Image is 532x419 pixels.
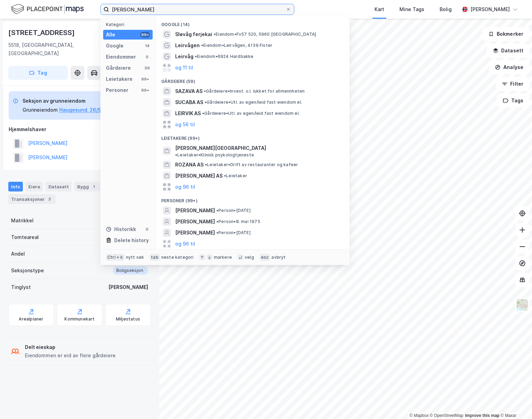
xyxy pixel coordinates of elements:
button: Analyse [489,60,529,74]
div: 0 [144,54,150,60]
span: • [175,152,177,157]
a: OpenStreetMap [430,413,463,418]
div: Tomteareal [11,233,39,241]
div: Leietakere (99+) [156,130,350,143]
div: Tinglyst [11,283,31,291]
span: • [216,230,218,235]
span: • [216,219,218,224]
div: Google (14) [156,16,350,29]
div: Matrikkel [11,216,34,225]
div: Hjemmelshaver [9,125,151,134]
button: Bokmerker [483,27,529,41]
div: Miljøstatus [116,316,140,322]
div: Google [106,42,124,50]
div: Historikk [106,225,136,233]
span: Eiendom • 6924 Hardbakke [195,54,254,59]
div: Alle [106,31,115,39]
span: • [205,162,207,167]
iframe: Chat Widget [497,386,532,419]
button: og 96 til [175,183,195,191]
span: • [202,111,204,116]
div: Kontrollprogram for chat [497,386,532,419]
div: Mine Tags [399,5,424,14]
div: Delete history [114,236,149,245]
button: Datasett [487,44,529,58]
div: 59 [144,65,150,71]
div: Delt eieskap [25,343,116,351]
span: [PERSON_NAME] AS [175,172,223,180]
div: 1 [90,183,97,190]
span: Leirvågen [175,41,200,50]
span: Sløvåg ferjekai [175,30,212,39]
div: Arealplaner [19,316,43,322]
span: Person • [DATE] [216,230,251,236]
span: Eiendom • Fv57 520, 5960 [GEOGRAPHIC_DATA] [214,32,316,37]
span: SAZAVA AS [175,87,202,95]
div: Personer (99+) [156,193,350,205]
div: [STREET_ADDRESS] [8,27,76,38]
span: [PERSON_NAME] [175,206,215,215]
div: markere [214,255,232,260]
img: Z [516,298,529,311]
div: Eiendommer [106,53,136,61]
span: Leirvåg [175,52,193,61]
div: neste kategori [161,255,194,260]
span: • [224,173,226,178]
button: Tag [8,66,68,80]
span: Person • [DATE] [216,208,251,213]
div: esc [260,254,270,261]
button: og 96 til [175,240,195,248]
span: • [204,88,206,94]
div: 99+ [140,76,150,82]
a: Improve this map [465,413,499,418]
div: Info [8,182,23,191]
div: Kategori [106,22,153,27]
button: og 11 til [175,63,193,72]
span: Leietaker [224,173,247,179]
div: [PERSON_NAME] [108,283,148,291]
span: LEIRVIK AS [175,109,201,118]
div: 99+ [140,32,150,37]
input: Søk på adresse, matrikkel, gårdeiere, leietakere eller personer [109,4,286,15]
span: • [216,208,218,213]
span: Leietaker • Drift av restauranter og kafeer [205,162,298,168]
div: Eiere [26,182,43,191]
div: 0 [144,226,150,232]
span: Eiendom • Leirvågen, 4139 Fister [201,43,272,48]
div: Kommunekart [64,316,94,322]
img: logo.f888ab2527a4732fd821a326f86c7f29.svg [11,3,84,15]
span: [PERSON_NAME] [175,229,215,237]
span: Leietaker • Klinisk psykologtjeneste [175,152,254,158]
div: 3 [46,196,53,203]
button: Tags [497,94,529,108]
div: Seksjonstype [11,266,44,275]
button: Haugesund, 26/538 [59,106,108,114]
span: [PERSON_NAME] [175,217,215,226]
div: Bygg [74,182,100,191]
div: 99+ [140,87,150,93]
div: Andel [11,250,25,258]
div: Gårdeiere (59) [156,73,350,86]
span: [PERSON_NAME][GEOGRAPHIC_DATA] [175,144,266,152]
div: Gårdeiere [106,64,131,72]
div: 5518, [GEOGRAPHIC_DATA], [GEOGRAPHIC_DATA] [8,41,103,58]
span: • [201,43,203,48]
span: SUCABA AS [175,98,203,106]
div: velg [245,255,254,260]
div: Seksjon av grunneiendom [22,97,108,105]
div: Transaksjoner [8,194,56,204]
div: Eiendommen er eid av flere gårdeiere [25,351,116,360]
div: tab [150,254,160,261]
span: • [195,54,197,59]
div: Kart [375,5,384,14]
span: Person • 8. mai 1975 [216,219,260,224]
div: Bolig [440,5,452,14]
span: Gårdeiere • Utl. av egen/leid fast eiendom el. [205,100,302,105]
span: • [205,100,207,105]
button: Filter [496,77,529,91]
div: avbryt [271,255,286,260]
button: og 56 til [175,120,195,129]
div: Grunneiendom [22,106,58,114]
a: Mapbox [409,413,429,418]
span: • [214,32,216,37]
